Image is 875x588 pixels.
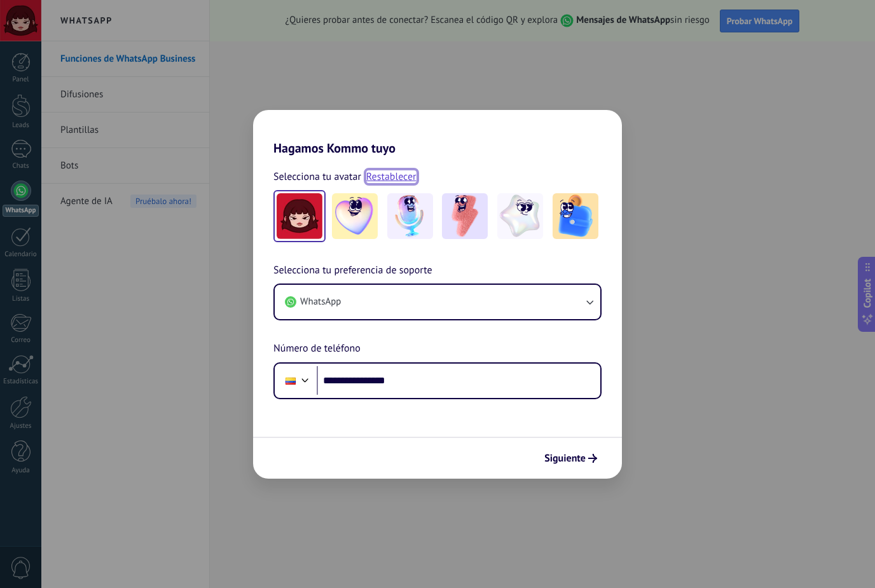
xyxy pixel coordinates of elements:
img: -5.jpeg [553,193,598,239]
div: Colombia: + 57 [279,367,303,394]
span: Siguiente [544,454,586,463]
button: Siguiente [539,448,603,469]
button: WhatsApp [275,285,600,319]
img: -2.jpeg [387,193,433,239]
span: WhatsApp [300,296,341,308]
img: -4.jpeg [497,193,543,239]
a: Restablecer [366,170,417,183]
span: Número de teléfono [273,341,361,357]
span: Selecciona tu preferencia de soporte [273,263,432,279]
img: -3.jpeg [442,193,488,239]
h2: Hagamos Kommo tuyo [253,110,622,156]
span: Selecciona tu avatar [273,168,361,185]
img: -1.jpeg [332,193,378,239]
